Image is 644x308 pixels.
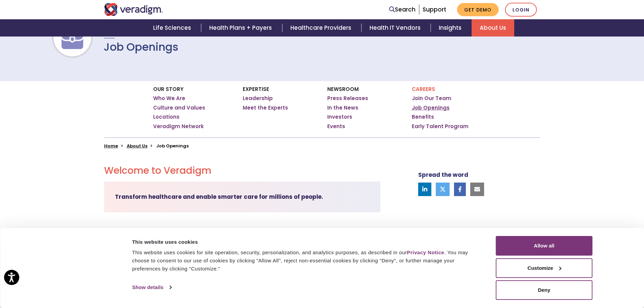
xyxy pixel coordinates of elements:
[505,3,537,17] a: Login
[496,280,593,300] button: Deny
[412,114,434,120] a: Benefits
[423,5,446,14] a: Support
[153,114,180,120] a: Locations
[104,165,380,176] h2: Welcome to Veradigm
[496,258,593,278] button: Customize
[104,143,118,149] a: Home
[104,41,178,53] h1: Job Openings
[201,19,282,37] a: Health Plans + Payers
[327,104,358,111] a: In the News
[412,104,450,111] a: Job Openings
[431,19,472,37] a: Insights
[153,123,204,130] a: Veradigm Network
[243,95,273,102] a: Leadership
[243,104,288,111] a: Meet the Experts
[412,123,469,130] a: Early Talent Program
[389,5,415,14] a: Search
[327,123,345,130] a: Events
[418,171,468,179] strong: Spread the word
[153,95,185,102] a: Who We Are
[361,19,431,37] a: Health IT Vendors
[412,95,451,102] a: Join Our Team
[327,95,368,102] a: Press Releases
[327,114,352,120] a: Investors
[282,19,361,37] a: Healthcare Providers
[115,193,323,201] strong: Transform healthcare and enable smarter care for millions of people.
[153,104,205,111] a: Culture and Values
[132,248,481,273] div: This website uses cookies for site operation, security, personalization, and analytics purposes, ...
[457,3,499,16] a: Get Demo
[472,19,514,37] a: About Us
[104,3,163,16] img: Veradigm logo
[145,19,201,37] a: Life Sciences
[132,238,481,246] div: This website uses cookies
[132,282,171,292] a: Show details
[496,236,593,256] button: Allow all
[407,250,444,255] a: Privacy Notice
[127,143,147,149] a: About Us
